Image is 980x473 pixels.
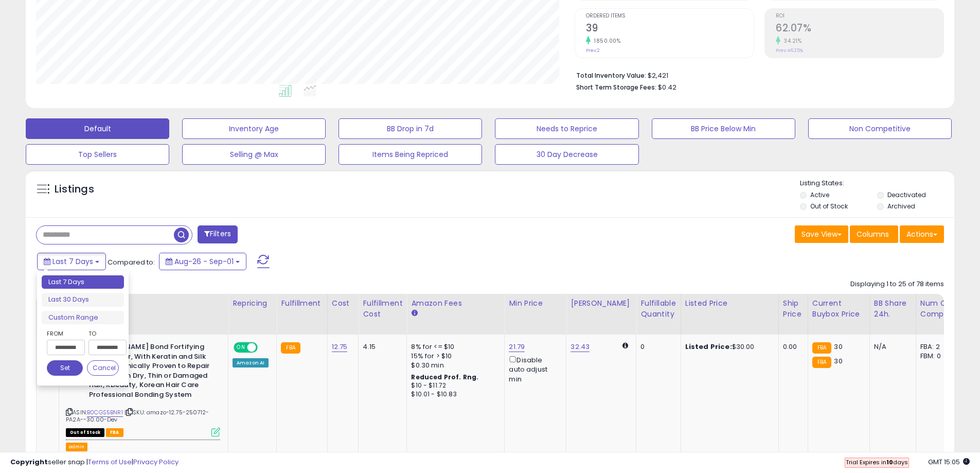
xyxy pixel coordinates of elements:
button: Filters [198,225,238,243]
label: Active [810,190,829,199]
a: Privacy Policy [133,457,179,467]
div: FBA: 2 [920,342,954,352]
small: Prev: 2 [586,47,600,54]
button: Default [26,118,169,139]
b: Short Term Storage Fees: [576,83,656,92]
span: Ordered Items [586,13,754,19]
label: Archived [887,202,915,211]
span: OFF [256,343,273,352]
span: Compared to: [108,257,155,267]
small: FBA [812,357,831,368]
small: Prev: 46.25% [776,47,803,54]
button: Actions [900,225,944,243]
div: $30.00 [685,342,771,352]
button: Set [47,360,83,376]
a: 32.43 [571,342,590,352]
span: Trial Expires in days [846,458,908,466]
b: Listed Price: [685,342,732,352]
div: Fulfillable Quantity [640,298,676,320]
b: [PERSON_NAME] Bond Fortifying Conditioner, With Keratin and Silk Protein, Clinically Proven to Re... [89,342,214,402]
small: 1850.00% [591,37,620,45]
button: Needs to Reprice [495,118,638,139]
li: Custom Range [42,311,124,325]
b: 10 [886,458,893,466]
div: $10.01 - $10.83 [411,390,496,399]
div: $10 - $11.72 [411,381,496,390]
label: To [88,328,119,339]
p: Listing States: [800,179,954,188]
span: Columns [857,229,889,239]
span: 30 [834,356,842,366]
li: $2,421 [576,68,936,81]
small: FBA [281,342,300,354]
div: 0.00 [783,342,800,352]
div: 15% for > $10 [411,352,496,361]
span: Aug-26 - Sep-01 [174,256,234,267]
span: 2025-09-9 15:05 GMT [928,457,970,467]
button: Top Sellers [26,144,169,165]
div: $0.30 min [411,361,496,370]
span: | SKU: amazo-12.75-250712-PA2A--30.00-Dev [66,408,209,424]
button: Save View [795,225,848,243]
span: 30 [834,342,842,352]
button: Columns [850,225,898,243]
span: $0.42 [658,82,676,92]
small: Amazon Fees. [411,309,417,318]
b: Total Inventory Value: [576,71,646,80]
a: 21.79 [509,342,525,352]
label: From [47,328,83,339]
div: 4.15 [363,342,399,352]
div: Fulfillment [281,298,323,309]
div: Amazon Fees [411,298,500,309]
div: 0 [640,342,672,352]
div: Title [63,298,224,309]
div: N/A [874,342,908,352]
div: Current Buybox Price [812,298,865,320]
div: Ship Price [783,298,804,320]
a: B0CGS5BNR1 [87,408,123,417]
div: Listed Price [685,298,774,309]
li: Last 7 Days [42,275,124,289]
div: Disable auto adjust min [509,354,558,384]
div: seller snap | | [10,458,179,467]
label: Out of Stock [810,202,848,211]
div: Num of Comp. [920,298,958,320]
div: Fulfillment Cost [363,298,402,320]
button: Non Competitive [808,118,952,139]
div: [PERSON_NAME] [571,298,632,309]
button: Cancel [87,360,119,376]
div: Amazon AI [233,358,269,367]
small: FBA [812,342,831,354]
span: ROI [776,13,943,19]
span: FBA [106,428,123,437]
div: Displaying 1 to 25 of 78 items [850,279,944,289]
h5: Listings [55,182,94,197]
a: 12.75 [332,342,348,352]
button: Inventory Age [182,118,326,139]
span: ON [235,343,247,352]
div: Min Price [509,298,562,309]
strong: Copyright [10,457,48,467]
button: BB Price Below Min [652,118,795,139]
b: Reduced Prof. Rng. [411,373,478,381]
label: Deactivated [887,190,926,199]
a: Terms of Use [88,457,132,467]
span: All listings that are currently out of stock and unavailable for purchase on Amazon [66,428,104,437]
span: Last 7 Days [52,256,93,267]
small: 34.21% [780,37,801,45]
h2: 62.07% [776,22,943,36]
div: Repricing [233,298,272,309]
div: Cost [332,298,354,309]
button: 30 Day Decrease [495,144,638,165]
button: Last 7 Days [37,253,106,270]
li: Last 30 Days [42,293,124,307]
div: 8% for <= $10 [411,342,496,352]
button: BB Drop in 7d [338,118,482,139]
div: FBM: 0 [920,352,954,361]
div: ASIN: [66,342,220,435]
div: BB Share 24h. [874,298,912,320]
h2: 39 [586,22,754,36]
button: Items Being Repriced [338,144,482,165]
button: Selling @ Max [182,144,326,165]
button: Aug-26 - Sep-01 [159,253,246,270]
